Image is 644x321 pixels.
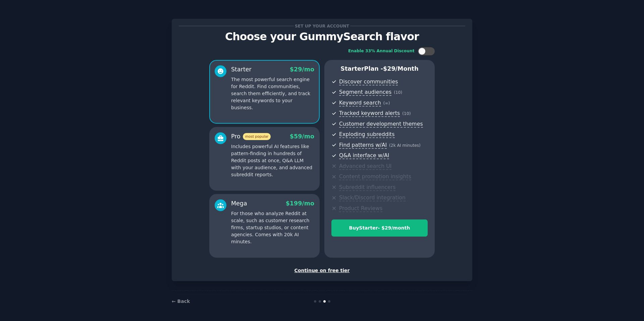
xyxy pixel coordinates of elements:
div: Pro [231,132,271,141]
span: Tracked keyword alerts [339,110,400,117]
span: Q&A interface w/AI [339,152,389,159]
p: The most powerful search engine for Reddit. Find communities, search them efficiently, and track ... [231,76,314,111]
div: Mega [231,199,247,208]
span: ( 2k AI minutes ) [389,143,421,148]
p: Includes powerful AI features like pattern-finding in hundreds of Reddit posts at once, Q&A LLM w... [231,143,314,178]
span: most popular [243,133,271,140]
span: Product Reviews [339,205,382,212]
button: BuyStarter- $29/month [331,219,428,237]
span: ( 10 ) [402,111,411,116]
span: $ 199 /mo [286,200,314,207]
span: Slack/Discord integration [339,194,406,201]
span: Content promotion insights [339,173,411,180]
p: Starter Plan - [331,65,428,73]
span: $ 59 /mo [290,133,314,140]
span: Subreddit influencers [339,184,395,191]
span: Find patterns w/AI [339,142,387,149]
a: ← Back [172,299,190,304]
div: Continue on free tier [179,267,465,274]
p: Choose your GummySearch flavor [179,31,465,43]
span: $ 29 /month [383,65,419,72]
div: Enable 33% Annual Discount [348,48,415,54]
span: Exploding subreddits [339,131,394,138]
div: Buy Starter - $ 29 /month [332,224,427,232]
span: ( 10 ) [394,90,402,95]
span: ( ∞ ) [383,101,390,106]
span: Discover communities [339,78,398,85]
span: $ 29 /mo [290,66,314,73]
span: Customer development themes [339,121,423,128]
span: Segment audiences [339,89,391,96]
span: Set up your account [294,22,351,29]
p: For those who analyze Reddit at scale, such as customer research firms, startup studios, or conte... [231,210,314,245]
span: Keyword search [339,100,381,107]
div: Starter [231,65,252,74]
span: Advanced search UI [339,163,391,170]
